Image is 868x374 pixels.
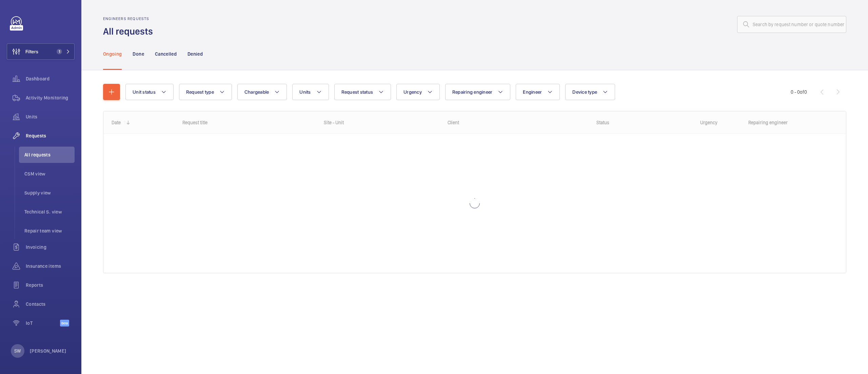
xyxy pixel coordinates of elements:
span: 0 - 0 0 [791,90,807,94]
span: Filters [25,48,38,55]
input: Search by request number or quote number [737,16,846,33]
span: Units [26,113,75,120]
span: Supply view [24,189,75,196]
span: CSM view [24,170,75,177]
span: Repairing engineer [452,89,493,95]
button: Unit status [125,84,174,100]
span: 1 [57,49,62,54]
span: Insurance items [26,263,75,269]
span: All requests [24,151,75,158]
span: Urgency [403,89,422,95]
p: Ongoing [103,51,122,57]
button: Device type [565,84,615,100]
span: Technical S. view [24,208,75,215]
button: Engineer [516,84,560,100]
button: Request status [334,84,391,100]
span: Beta [60,320,69,326]
span: IoT [26,320,60,326]
p: SW [14,348,21,354]
button: Urgency [396,84,440,100]
span: Engineer [523,89,542,95]
p: Cancelled [155,51,177,57]
span: Chargeable [244,89,269,95]
span: of [800,89,804,95]
span: Unit status [133,89,156,95]
p: Denied [188,51,203,57]
span: Device type [572,89,597,95]
span: Requests [26,132,75,139]
span: Request status [341,89,373,95]
p: Done [133,51,144,57]
p: [PERSON_NAME] [30,348,66,354]
button: Units [292,84,329,100]
span: Dashboard [26,75,75,82]
h1: All requests [103,25,157,38]
span: Invoicing [26,244,75,250]
h2: Engineers requests [103,16,157,21]
span: Reports [26,282,75,288]
button: Request type [179,84,232,100]
span: Contacts [26,301,75,307]
button: Repairing engineer [445,84,511,100]
span: Repair team view [24,227,75,234]
span: Request type [186,89,214,95]
span: Units [299,89,311,95]
button: Filters1 [7,43,75,60]
span: Activity Monitoring [26,94,75,101]
button: Chargeable [237,84,287,100]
